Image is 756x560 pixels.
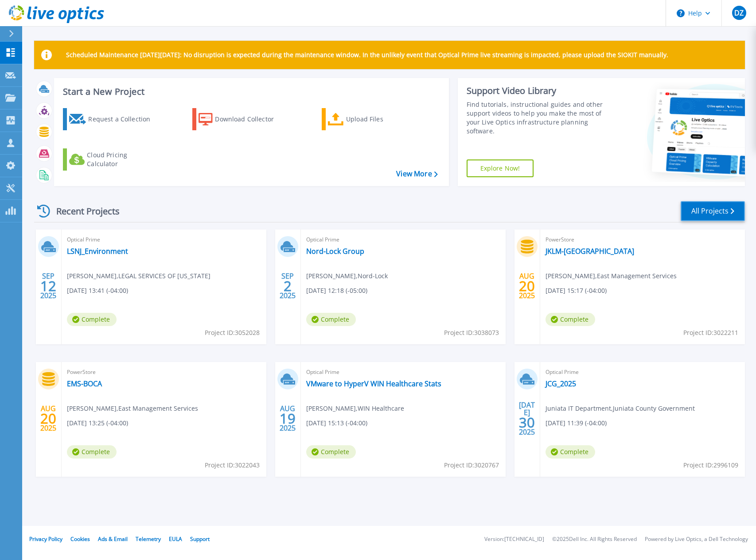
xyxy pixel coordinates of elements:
div: Find tutorials, instructional guides and other support videos to help you make the most of your L... [467,100,612,136]
li: © 2025 Dell Inc. All Rights Reserved [552,537,637,542]
span: Juniata IT Department , Juniata County Government [546,404,695,413]
span: [DATE] 11:39 (-04:00) [546,418,607,428]
span: Complete [546,445,595,459]
span: [DATE] 13:25 (-04:00) [67,418,128,428]
span: PowerStore [546,235,740,245]
span: [PERSON_NAME] , East Management Services [67,404,198,413]
a: EULA [169,535,182,543]
span: [DATE] 13:41 (-04:00) [67,286,128,296]
span: 19 [280,415,296,422]
p: Scheduled Maintenance [DATE][DATE]: No disruption is expected during the maintenance window. In t... [66,51,668,58]
span: Project ID: 3020767 [444,460,499,470]
span: DZ [734,9,744,16]
a: All Projects [681,201,745,221]
span: Optical Prime [67,235,261,245]
a: Nord-Lock Group [306,247,364,256]
div: AUG 2025 [279,402,296,435]
span: [PERSON_NAME] , East Management Services [546,271,677,281]
div: SEP 2025 [279,270,296,302]
span: Complete [67,445,117,459]
span: 20 [519,282,535,290]
div: Cloud Pricing Calculator [87,151,158,168]
div: [DATE] 2025 [518,402,535,435]
div: Download Collector [215,110,286,128]
div: Recent Projects [34,200,132,222]
span: Complete [306,445,356,459]
span: 12 [40,282,56,290]
span: 20 [40,415,56,422]
a: Download Collector [192,108,291,130]
a: EMS-BOCA [67,379,102,388]
span: [PERSON_NAME] , Nord-Lock [306,271,388,281]
span: Project ID: 3052028 [205,328,260,338]
a: Telemetry [136,535,161,543]
li: Powered by Live Optics, a Dell Technology [645,537,748,542]
a: Support [190,535,210,543]
span: Complete [306,313,356,326]
span: Project ID: 2996109 [683,460,738,470]
a: Explore Now! [467,159,534,177]
div: SEP 2025 [40,270,57,302]
a: Cookies [70,535,90,543]
a: Ads & Email [98,535,128,543]
div: AUG 2025 [518,270,535,302]
div: Support Video Library [467,85,612,97]
a: JCG_2025 [546,379,576,388]
a: Upload Files [322,108,421,130]
span: [DATE] 15:17 (-04:00) [546,286,607,296]
a: Privacy Policy [29,535,62,543]
a: Request a Collection [63,108,162,130]
a: JKLM-[GEOGRAPHIC_DATA] [546,247,634,256]
div: AUG 2025 [40,402,57,435]
span: [PERSON_NAME] , WIN Healthcare [306,404,404,413]
span: Complete [546,313,595,326]
span: [PERSON_NAME] , LEGAL SERVICES OF [US_STATE] [67,271,210,281]
span: Project ID: 3038073 [444,328,499,338]
a: View More [396,170,437,178]
span: Project ID: 3022043 [205,460,260,470]
a: VMware to HyperV WIN Healthcare Stats [306,379,441,388]
li: Version: [TECHNICAL_ID] [484,537,544,542]
h3: Start a New Project [63,87,437,97]
span: Optical Prime [306,367,500,377]
span: 2 [284,282,292,290]
span: [DATE] 12:18 (-05:00) [306,286,367,296]
a: Cloud Pricing Calculator [63,148,162,171]
span: Complete [67,313,117,326]
div: Upload Files [346,110,417,128]
span: Project ID: 3022211 [683,328,738,338]
span: Optical Prime [546,367,740,377]
span: PowerStore [67,367,261,377]
span: Optical Prime [306,235,500,245]
a: LSNJ_Environment [67,247,128,256]
span: [DATE] 15:13 (-04:00) [306,418,367,428]
div: Request a Collection [88,110,159,128]
span: 30 [519,419,535,426]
